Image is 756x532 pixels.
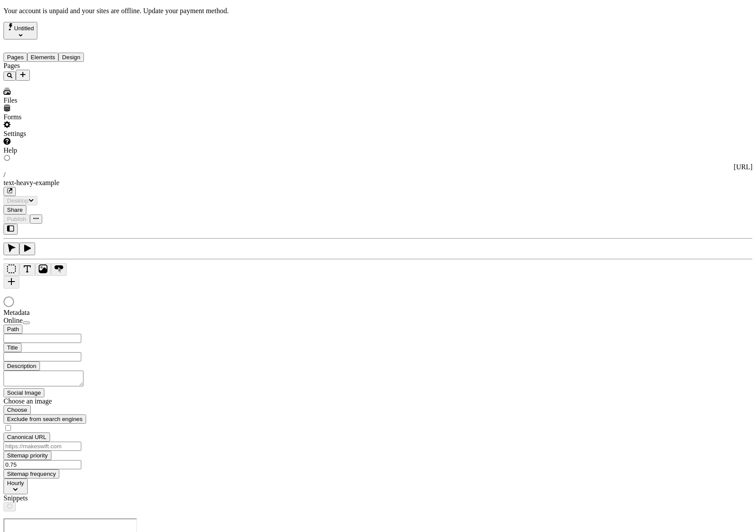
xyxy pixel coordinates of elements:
[16,70,30,81] button: Add new
[14,25,34,32] span: Untitled
[4,196,37,205] button: Desktop
[4,451,51,460] button: Sitemap priority
[4,62,109,70] div: Pages
[7,216,26,222] span: Publish
[4,113,109,121] div: Forms
[4,309,109,317] div: Metadata
[4,214,30,224] button: Publish
[4,22,37,39] button: Select site
[4,478,28,494] button: Hourly
[4,388,44,397] button: Social Image
[4,7,752,15] p: Your account is unpaid and your sites are offline.
[19,263,35,276] button: Text
[27,53,59,62] button: Elements
[4,414,86,424] button: Exclude from search engines
[35,263,51,276] button: Image
[7,407,27,413] span: Choose
[4,163,752,171] div: [URL]
[4,442,81,451] input: https://makeswift.com
[4,53,27,62] button: Pages
[4,494,109,502] div: Snippets
[4,343,22,352] button: Title
[51,263,67,276] button: Button
[4,179,752,187] div: text-heavy-example
[4,130,109,138] div: Settings
[4,96,109,104] div: Files
[4,325,22,334] button: Path
[4,361,40,371] button: Description
[4,205,26,214] button: Share
[4,146,109,154] div: Help
[7,197,29,204] span: Desktop
[4,171,752,179] div: /
[4,397,109,405] div: Choose an image
[143,7,229,14] span: Update your payment method.
[4,469,59,478] button: Sitemap frequency
[4,317,23,324] span: Online
[58,53,84,62] button: Design
[4,263,19,276] button: Box
[7,480,24,486] span: Hourly
[7,207,23,213] span: Share
[4,405,31,414] button: Choose
[4,432,50,442] button: Canonical URL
